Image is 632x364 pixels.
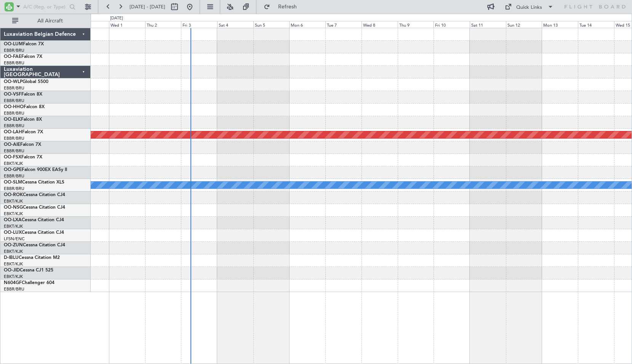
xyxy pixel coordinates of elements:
div: Tue 30 [73,21,109,28]
a: EBBR/BRU [4,110,24,116]
div: Tue 14 [578,21,614,28]
span: OO-AIE [4,142,20,147]
span: OO-LXA [4,218,22,222]
div: Sun 5 [253,21,290,28]
span: OO-LUM [4,42,23,46]
a: OO-NSGCessna Citation CJ4 [4,205,65,210]
div: Fri 10 [434,21,470,28]
div: Sat 11 [470,21,506,28]
span: OO-NSG [4,205,23,210]
a: EBBR/BRU [4,186,24,192]
div: Thu 2 [145,21,181,28]
a: EBKT/KJK [4,211,23,217]
span: OO-SLM [4,180,22,185]
a: OO-LUXCessna Citation CJ4 [4,230,64,235]
a: EBBR/BRU [4,173,24,179]
div: Wed 8 [362,21,398,28]
a: N604GFChallenger 604 [4,281,54,285]
span: OO-FSX [4,155,21,160]
div: Thu 9 [398,21,434,28]
span: All Aircraft [20,18,80,24]
a: EBBR/BRU [4,48,24,53]
div: Tue 7 [325,21,362,28]
a: EBBR/BRU [4,85,24,91]
a: OO-LXACessna Citation CJ4 [4,218,64,222]
span: Refresh [272,4,304,10]
input: A/C (Reg. or Type) [23,1,67,13]
div: Quick Links [516,4,542,11]
a: EBBR/BRU [4,98,24,104]
span: N604GF [4,281,22,285]
a: EBBR/BRU [4,286,24,292]
span: OO-VSF [4,92,21,97]
div: [DATE] [110,15,123,22]
a: OO-FSXFalcon 7X [4,155,42,160]
div: Sun 12 [506,21,542,28]
div: Mon 6 [289,21,325,28]
div: Wed 1 [109,21,145,28]
a: EBBR/BRU [4,136,24,141]
a: OO-GPEFalcon 900EX EASy II [4,168,67,172]
div: Mon 13 [542,21,578,28]
a: OO-AIEFalcon 7X [4,142,41,147]
a: EBKT/KJK [4,249,23,254]
a: OO-FAEFalcon 7X [4,54,42,59]
a: EBKT/KJK [4,161,23,166]
a: EBBR/BRU [4,60,24,66]
span: D-IBLU [4,255,19,260]
span: OO-WLP [4,80,22,84]
div: Sat 4 [217,21,253,28]
a: EBKT/KJK [4,261,23,267]
span: OO-ROK [4,193,23,197]
a: OO-WLPGlobal 5500 [4,80,48,84]
span: OO-FAE [4,54,21,59]
a: OO-SLMCessna Citation XLS [4,180,64,185]
a: EBBR/BRU [4,148,24,154]
a: LFSN/ENC [4,236,25,242]
div: Fri 3 [181,21,217,28]
a: EBBR/BRU [4,123,24,129]
a: OO-LAHFalcon 7X [4,130,43,134]
a: OO-LUMFalcon 7X [4,42,44,46]
span: OO-HHO [4,105,24,109]
span: OO-GPE [4,168,22,172]
a: OO-ELKFalcon 8X [4,117,42,122]
span: OO-ZUN [4,243,23,247]
button: Refresh [260,1,306,13]
span: [DATE] - [DATE] [130,3,165,10]
button: Quick Links [501,1,557,13]
a: OO-ROKCessna Citation CJ4 [4,193,65,197]
a: EBKT/KJK [4,198,23,204]
a: OO-HHOFalcon 8X [4,105,45,109]
span: OO-JID [4,268,20,273]
a: D-IBLUCessna Citation M2 [4,255,60,260]
a: OO-VSFFalcon 8X [4,92,42,97]
span: OO-ELK [4,117,21,122]
a: EBKT/KJK [4,224,23,229]
span: OO-LUX [4,230,22,235]
a: OO-ZUNCessna Citation CJ4 [4,243,65,247]
span: OO-LAH [4,130,22,134]
a: OO-JIDCessna CJ1 525 [4,268,53,273]
a: EBKT/KJK [4,274,23,279]
button: All Aircraft [8,15,83,27]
